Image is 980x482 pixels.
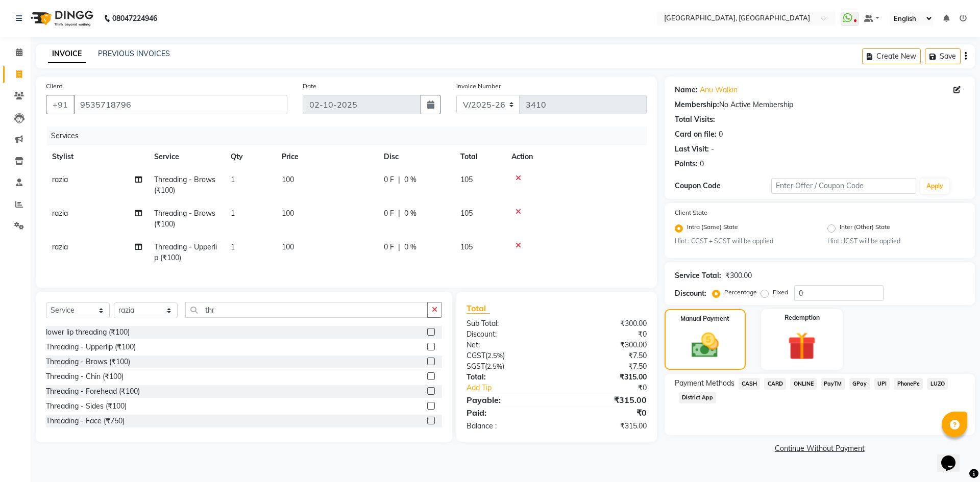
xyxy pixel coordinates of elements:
span: razia [52,209,68,218]
div: No Active Membership [675,99,965,110]
input: Search by Name/Mobile/Email/Code [73,95,287,114]
div: Total Visits: [675,114,715,125]
div: Threading - Brows (₹100) [46,357,130,367]
span: 100 [282,209,294,218]
div: Threading - Face (₹750) [46,416,125,426]
div: ₹315.00 [556,372,654,383]
th: Service [148,145,225,168]
div: Last Visit: [675,144,709,155]
span: Threading - Brows (₹100) [154,209,215,229]
span: UPI [874,378,890,390]
div: Paid: [459,407,556,419]
label: Fixed [773,288,788,297]
div: Threading - Sides (₹100) [46,401,127,412]
input: Search or Scan [185,302,428,318]
span: 0 % [404,242,416,252]
label: Date [303,82,316,91]
button: Create New [862,48,921,64]
label: Percentage [724,288,757,297]
iframe: chat widget [937,441,970,472]
span: District App [679,392,717,403]
th: Total [454,145,505,168]
div: ( ) [459,361,556,372]
img: _gift.svg [779,328,825,364]
input: Enter Offer / Coupon Code [771,178,916,194]
div: Total: [459,372,556,383]
div: ₹315.00 [556,421,654,432]
th: Disc [378,145,454,168]
a: INVOICE [48,45,86,63]
div: ₹0 [556,407,654,419]
span: ONLINE [790,378,817,390]
div: Threading - Upperlip (₹100) [46,342,136,352]
div: Discount: [675,288,706,299]
span: CARD [764,378,786,390]
span: | [398,242,400,252]
span: 105 [460,209,473,218]
div: ₹315.00 [556,394,654,406]
span: razia [52,242,68,251]
span: | [398,208,400,219]
span: PhonePe [894,378,923,390]
span: SGST [467,362,485,371]
span: 100 [282,242,294,251]
div: Sub Total: [459,318,556,329]
label: Manual Payment [680,314,729,323]
span: Payment Methods [675,378,734,389]
a: Add Tip [459,383,573,393]
div: ₹300.00 [725,270,752,281]
div: Services [47,126,654,145]
span: 0 % [404,208,416,219]
div: Card on file: [675,129,717,140]
div: 0 [719,129,723,140]
a: PREVIOUS INVOICES [98,49,170,58]
button: Apply [920,179,949,194]
th: Action [505,145,647,168]
span: 0 F [384,174,394,185]
div: Balance : [459,421,556,432]
span: Threading - Upperlip (₹100) [154,242,217,262]
span: Total [467,303,490,314]
span: 105 [460,175,473,184]
div: Membership: [675,99,719,110]
div: Name: [675,85,698,95]
div: Points: [675,159,698,169]
label: Client State [675,208,707,217]
label: Invoice Number [456,82,501,91]
div: ₹7.50 [556,350,654,361]
span: CGST [467,351,485,360]
b: 08047224946 [112,4,157,33]
div: Coupon Code [675,181,771,191]
div: ₹7.50 [556,361,654,372]
th: Price [276,145,378,168]
div: - [711,144,714,155]
span: razia [52,175,68,184]
span: 100 [282,175,294,184]
div: ₹0 [573,383,654,393]
span: 2.5% [487,351,503,360]
span: | [398,174,400,185]
button: Save [925,48,961,64]
th: Stylist [46,145,148,168]
label: Client [46,82,62,91]
span: 0 F [384,208,394,219]
span: 1 [231,209,235,218]
small: Hint : IGST will be applied [827,237,965,246]
span: PayTM [821,378,845,390]
a: Anu Walkin [700,85,738,95]
span: 2.5% [487,362,502,370]
img: _cash.svg [683,329,727,361]
span: 1 [231,242,235,251]
span: 105 [460,242,473,251]
span: 1 [231,175,235,184]
div: Threading - Forehead (₹100) [46,386,140,397]
img: logo [26,4,96,33]
div: ₹0 [556,329,654,340]
span: LUZO [927,378,948,390]
div: Service Total: [675,270,721,281]
span: CASH [739,378,761,390]
div: ₹300.00 [556,318,654,329]
div: lower lip threading (₹100) [46,327,130,338]
div: Payable: [459,394,556,406]
label: Inter (Other) State [840,222,890,235]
